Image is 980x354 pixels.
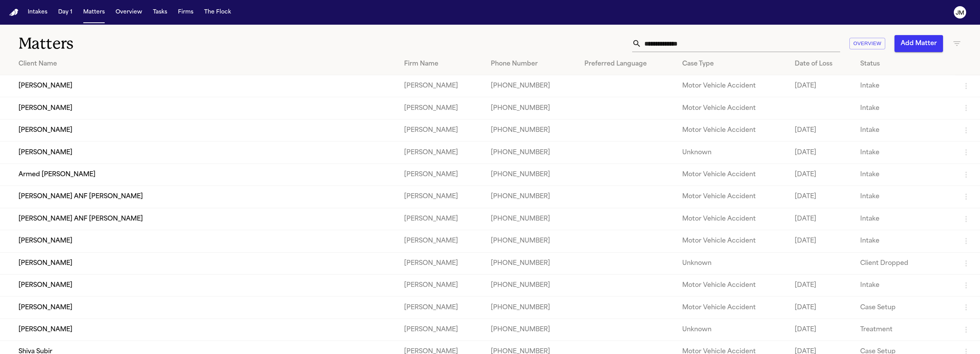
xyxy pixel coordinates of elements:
[485,297,578,319] td: [PHONE_NUMBER]
[398,142,485,164] td: [PERSON_NAME]
[398,119,485,141] td: [PERSON_NAME]
[491,59,572,69] div: Phone Number
[398,297,485,319] td: [PERSON_NAME]
[789,186,854,208] td: [DATE]
[485,319,578,341] td: [PHONE_NUMBER]
[854,164,955,185] td: Intake
[854,252,955,274] td: Client Dropped
[676,97,789,119] td: Motor Vehicle Accident
[150,5,170,19] button: Tasks
[795,59,848,69] div: Date of Loss
[175,5,196,19] button: Firms
[9,9,18,16] img: Finch Logo
[485,230,578,252] td: [PHONE_NUMBER]
[854,274,955,296] td: Intake
[789,119,854,141] td: [DATE]
[789,164,854,185] td: [DATE]
[398,252,485,274] td: [PERSON_NAME]
[849,38,885,50] button: Overview
[860,59,949,69] div: Status
[676,297,789,319] td: Motor Vehicle Accident
[789,208,854,230] td: [DATE]
[682,59,782,69] div: Case Type
[676,119,789,141] td: Motor Vehicle Accident
[9,9,18,16] a: Home
[854,119,955,141] td: Intake
[676,274,789,296] td: Motor Vehicle Accident
[676,186,789,208] td: Motor Vehicle Accident
[894,35,943,52] button: Add Matter
[398,208,485,230] td: [PERSON_NAME]
[112,5,145,19] button: Overview
[584,59,670,69] div: Preferred Language
[676,230,789,252] td: Motor Vehicle Accident
[18,59,392,69] div: Client Name
[398,186,485,208] td: [PERSON_NAME]
[398,97,485,119] td: [PERSON_NAME]
[80,5,108,19] button: Matters
[676,75,789,97] td: Motor Vehicle Accident
[789,75,854,97] td: [DATE]
[854,186,955,208] td: Intake
[485,208,578,230] td: [PHONE_NUMBER]
[55,5,76,19] button: Day 1
[854,75,955,97] td: Intake
[854,230,955,252] td: Intake
[789,142,854,164] td: [DATE]
[789,319,854,341] td: [DATE]
[676,252,789,274] td: Unknown
[854,297,955,319] td: Case Setup
[676,208,789,230] td: Motor Vehicle Accident
[25,5,50,19] button: Intakes
[18,34,303,53] h1: Matters
[485,274,578,296] td: [PHONE_NUMBER]
[485,75,578,97] td: [PHONE_NUMBER]
[854,142,955,164] td: Intake
[201,5,234,19] button: The Flock
[398,274,485,296] td: [PERSON_NAME]
[789,297,854,319] td: [DATE]
[676,142,789,164] td: Unknown
[398,164,485,185] td: [PERSON_NAME]
[485,97,578,119] td: [PHONE_NUMBER]
[854,319,955,341] td: Treatment
[854,97,955,119] td: Intake
[789,274,854,296] td: [DATE]
[404,59,478,69] div: Firm Name
[485,164,578,185] td: [PHONE_NUMBER]
[398,230,485,252] td: [PERSON_NAME]
[789,230,854,252] td: [DATE]
[398,319,485,341] td: [PERSON_NAME]
[485,119,578,141] td: [PHONE_NUMBER]
[485,252,578,274] td: [PHONE_NUMBER]
[676,164,789,185] td: Motor Vehicle Accident
[854,208,955,230] td: Intake
[485,186,578,208] td: [PHONE_NUMBER]
[398,75,485,97] td: [PERSON_NAME]
[676,319,789,341] td: Unknown
[485,142,578,164] td: [PHONE_NUMBER]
